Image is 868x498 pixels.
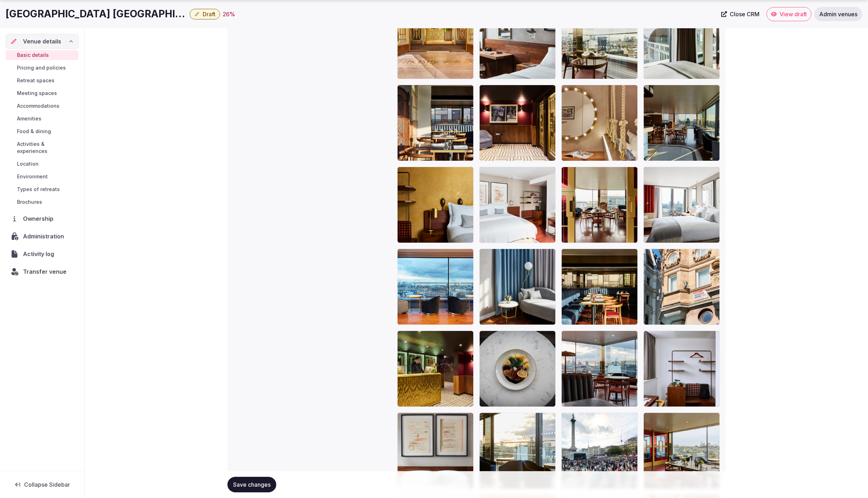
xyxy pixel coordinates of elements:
[17,64,66,71] span: Pricing and policies
[814,7,862,21] a: Admin venues
[17,198,42,206] span: Brochures
[17,160,39,167] span: Location
[397,249,474,325] div: LONLS_5557042620_P.jpg
[6,172,79,182] a: Environment
[203,11,215,18] span: Draft
[561,3,638,79] div: LONLS_5480115951_P.jpg
[23,37,61,46] span: Venue details
[643,413,720,489] div: LONLS_5480116656_P.jpg
[819,11,857,18] span: Admin venues
[23,232,67,241] span: Administration
[17,141,76,155] span: Activities & experiences
[643,167,720,243] div: LONLS_5480121960_P.jpg
[6,247,79,261] a: Activity log
[766,7,811,21] a: View draft
[17,173,48,180] span: Environment
[17,186,60,193] span: Types of retreats
[561,413,638,489] div: LONLS_9993426763_P.jpg
[479,167,556,243] div: LONLS_5480121881_P.jpg
[17,128,51,135] span: Food & dining
[397,167,474,243] div: LONLS_5480122208_P.jpg
[479,331,556,407] div: LONLS_9801725256_P.jpg
[479,413,556,489] div: LONLS_5480116698_P.jpg
[6,477,79,492] button: Collapse Sidebar
[6,126,79,136] a: Food & dining
[643,85,720,161] div: LONLS_5919681416_P.jpg
[6,159,79,169] a: Location
[227,477,276,492] button: Save changes
[479,3,556,79] div: LONLS_5420849848_P.jpg
[479,249,556,325] div: LONLS_5420849791_P.jpg
[643,3,720,79] div: LONLS_5480122013_P.jpg
[6,184,79,194] a: Types of retreats
[233,481,271,488] span: Save changes
[6,264,79,279] button: Transfer venue
[6,101,79,111] a: Accommodations
[479,85,556,161] div: LONLS_5557042880_P.jpg
[643,331,720,407] div: LONLS_5480117121_P.jpg
[23,214,56,223] span: Ownership
[643,249,720,325] div: LONLS_5519803457_P.jpg
[397,331,474,407] div: LONLS_5480116419_P.jpg
[397,413,474,489] div: LONLS_5420849490_P.jpg
[6,88,79,98] a: Meeting spaces
[223,10,235,18] div: 26 %
[561,167,638,243] div: LONLS_5480116523_P.jpg
[6,197,79,207] a: Brochures
[6,50,79,60] a: Basic details
[730,11,759,18] span: Close CRM
[23,250,57,258] span: Activity log
[561,331,638,407] div: LONLS_5480116728_P.jpg
[223,10,235,18] button: 26%
[190,9,220,19] button: Draft
[17,90,57,97] span: Meeting spaces
[17,102,59,109] span: Accommodations
[17,115,41,122] span: Amenities
[6,114,79,124] a: Amenities
[397,85,474,161] div: LONLS_5457950750_P.jpg
[17,52,49,59] span: Basic details
[17,77,54,84] span: Retreat spaces
[561,249,638,325] div: LONLS_5480116867_P.jpg
[6,63,79,73] a: Pricing and policies
[717,7,764,21] a: Close CRM
[780,11,807,18] span: View draft
[6,76,79,85] a: Retreat spaces
[561,85,638,161] div: LONLS_5420849634_P.jpg
[6,211,79,226] a: Ownership
[397,3,474,79] div: LONLS_5480116315_P.jpg
[6,7,187,21] h1: [GEOGRAPHIC_DATA] [GEOGRAPHIC_DATA] - [STREET_ADDRESS]
[6,139,79,156] a: Activities & experiences
[23,267,66,276] span: Transfer venue
[6,229,79,244] a: Administration
[24,481,70,488] span: Collapse Sidebar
